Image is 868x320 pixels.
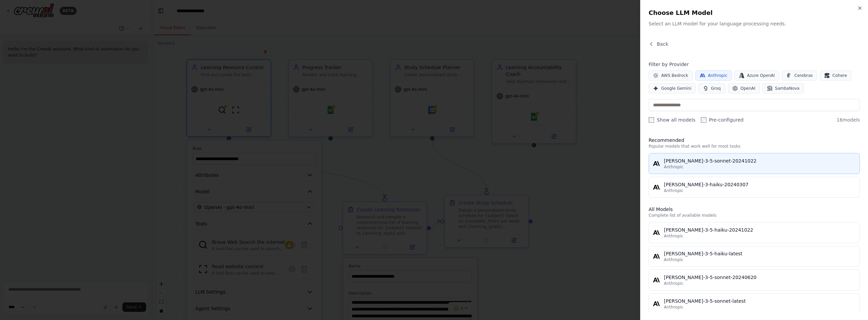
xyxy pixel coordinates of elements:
[649,8,860,18] h2: Choose LLM Model
[701,116,744,123] label: Pre-configured
[649,293,860,314] button: [PERSON_NAME]-3-5-sonnet-latestAnthropic
[649,153,860,174] button: [PERSON_NAME]-3-5-sonnet-20241022Anthropic
[763,83,804,93] button: SambaNova
[664,274,855,281] div: [PERSON_NAME]-3-5-sonnet-20240620
[649,144,860,149] p: Popular models that work well for most tasks
[649,61,860,68] h4: Filter by Provider
[832,73,847,78] span: Cohere
[728,83,760,93] button: OpenAI
[664,188,684,193] span: Anthropic
[711,86,721,91] span: Groq
[649,20,860,27] p: Select an LLM model for your language processing needs.
[664,227,855,233] div: [PERSON_NAME]-3-5-haiku-20241022
[775,86,800,91] span: SambaNova
[664,157,855,164] div: [PERSON_NAME]-3-5-sonnet-20241022
[649,137,860,144] h3: Recommended
[708,73,728,78] span: Anthropic
[661,86,691,91] span: Google Gemini
[649,83,696,93] button: Google Gemini
[649,177,860,198] button: [PERSON_NAME]-3-haiku-20240307Anthropic
[664,181,855,188] div: [PERSON_NAME]-3-haiku-20240307
[649,270,860,291] button: [PERSON_NAME]-3-5-sonnet-20240620Anthropic
[649,41,668,47] button: Back
[661,73,688,78] span: AWS Bedrock
[782,70,817,81] button: Cerebras
[698,83,725,93] button: Groq
[734,70,779,81] button: Azure OpenAI
[664,281,684,286] span: Anthropic
[649,117,654,123] input: Show all models
[664,298,855,304] div: [PERSON_NAME]-3-5-sonnet-latest
[664,233,684,239] span: Anthropic
[649,222,860,243] button: [PERSON_NAME]-3-5-haiku-20241022Anthropic
[664,250,855,257] div: [PERSON_NAME]-3-5-haiku-latest
[649,213,860,218] p: Complete list of available models
[794,73,813,78] span: Cerebras
[820,70,851,81] button: Cohere
[649,70,693,81] button: AWS Bedrock
[649,246,860,267] button: [PERSON_NAME]-3-5-haiku-latestAnthropic
[695,70,732,81] button: Anthropic
[664,257,684,262] span: Anthropic
[747,73,775,78] span: Azure OpenAI
[701,117,706,123] input: Pre-configured
[664,164,684,170] span: Anthropic
[741,86,755,91] span: OpenAI
[649,116,695,123] label: Show all models
[836,116,860,123] span: 16 models
[664,304,684,310] span: Anthropic
[657,41,668,47] span: Back
[649,206,860,213] h3: All Models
